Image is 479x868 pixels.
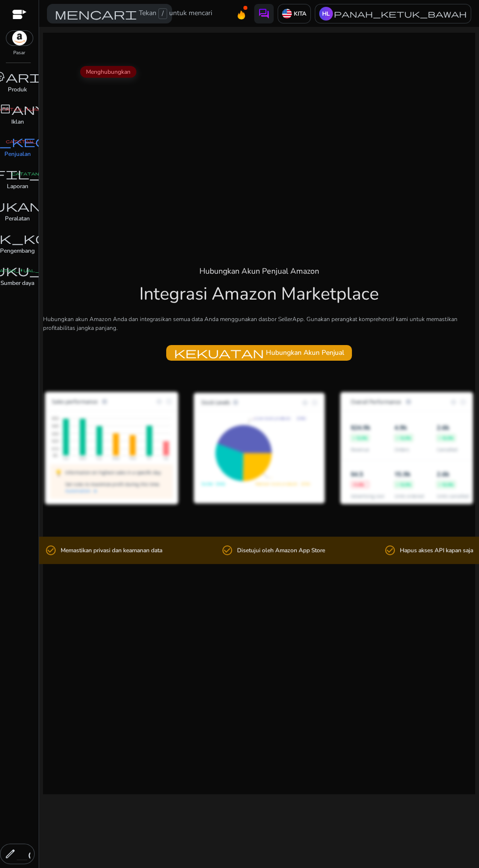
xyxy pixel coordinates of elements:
button: kekuatanHubungkan Akun Penjual [166,345,352,361]
img: amazon.svg [6,31,33,45]
font: Hapus akses API kapan saja [400,546,473,554]
font: mencari [55,7,137,21]
mat-icon: check_circle_outline [384,544,396,556]
font: / [162,9,164,18]
img: us.svg [282,9,292,19]
font: Tekan [139,8,156,18]
font: Hubungkan akun Amazon Anda dan integrasikan semua data Anda menggunakan dasbor SellerApp. Gunakan... [43,315,457,332]
font: kekuatan [174,346,264,359]
font: Laporan [7,182,28,190]
font: HL [322,10,330,18]
font: KITA [294,10,306,18]
font: panah_ketuk_bawah [334,9,467,19]
font: catatan_manual_serat [6,139,76,144]
font: untuk mencari [169,8,212,18]
font: Disetujui oleh Amazon App Store [237,546,325,554]
font: Integrasi Amazon Marketplace [139,282,379,306]
font: Penjualan [4,150,31,158]
mat-icon: check_circle_outline [45,544,57,556]
mat-icon: check_circle_outline [221,544,233,556]
font: catatan_manual_serat [12,171,82,176]
font: Pasar [13,49,25,56]
font: Iklan [11,118,24,126]
font: Memastikan privasi dan keamanan data [61,546,162,554]
font: mode_cahaya [4,847,98,861]
font: Hubungkan Akun Penjual [266,348,344,357]
font: Hubungkan Akun Penjual Amazon [199,266,319,277]
font: Peralatan [5,215,30,222]
font: Menghubungkan [86,68,131,76]
font: Produk [8,86,27,93]
font: Sumber daya [0,279,34,287]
